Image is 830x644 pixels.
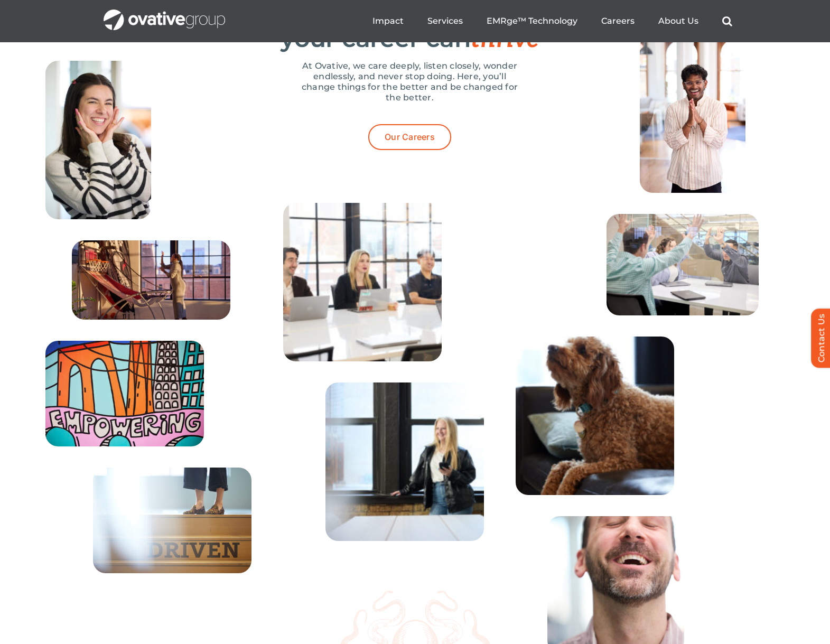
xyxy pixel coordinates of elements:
span: Our Careers [385,132,435,142]
a: EMRge™ Technology [487,16,577,26]
img: Home – Careers 3 [93,468,251,573]
img: Home – Careers 10 [640,34,745,193]
img: Home – Careers 4 [607,214,759,315]
a: Impact [372,16,404,26]
img: Home – Careers 5 [283,203,442,361]
a: Search [722,16,732,26]
img: Home – Careers 6 [325,382,484,541]
a: Services [427,16,463,26]
img: Home – Careers 1 [72,240,230,320]
a: Careers [601,16,635,26]
a: Our Careers [368,124,451,150]
a: OG_Full_horizontal_WHT [104,8,225,18]
p: At Ovative, we care deeply, listen closely, wonder endlessly, and never stop doing. Here, you’ll ... [299,61,521,103]
a: About Us [658,16,698,26]
img: ogiee [516,337,674,495]
img: Home – Careers 2 [45,341,204,446]
nav: Menu [372,4,732,38]
img: Home – Careers 9 [45,61,151,219]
